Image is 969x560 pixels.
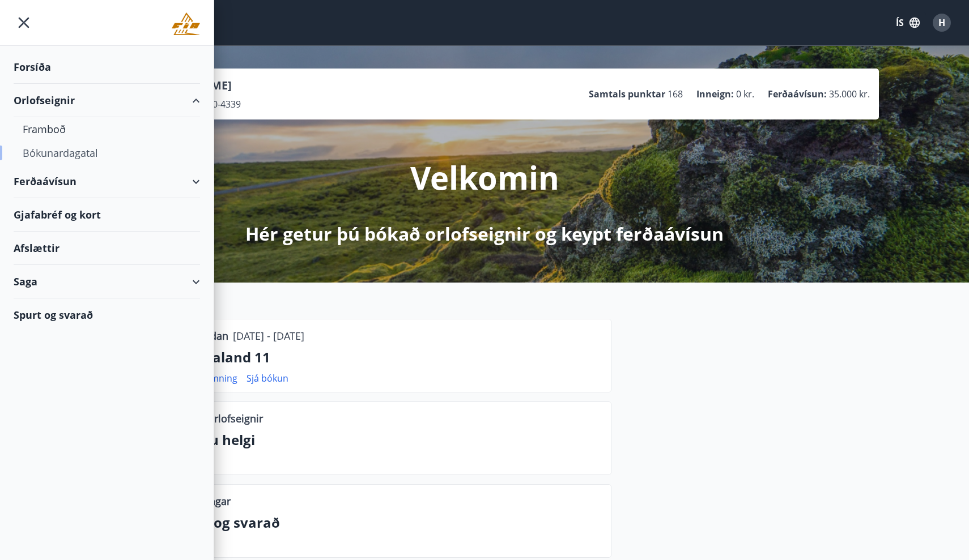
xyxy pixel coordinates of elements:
p: Inneign : [696,88,734,100]
p: Ferðaávísun : [768,88,827,100]
div: Ferðaávísun [14,165,200,198]
p: [DATE] - [DATE] [233,328,304,343]
a: Sjá bókun [246,372,288,384]
p: Hér getur þú bókað orlofseignir og keypt ferðaávísun [245,221,724,246]
div: Saga [14,265,200,298]
div: Bókunardagatal [23,141,191,165]
p: Samtals punktar [589,88,665,100]
p: Hrafnaland 11 [173,348,602,367]
p: Velkomin [410,156,559,199]
div: Spurt og svarað [14,298,200,331]
div: Afslættir [14,232,200,265]
div: Orlofseignir [14,84,200,117]
button: menu [14,12,34,33]
span: H [938,16,945,29]
span: 168 [668,88,683,100]
span: 0 kr. [736,88,754,100]
span: 35.000 kr. [829,88,870,100]
p: Spurt og svarað [173,513,602,532]
div: Gjafabréf og kort [14,198,200,232]
button: H [928,9,955,36]
p: Næstu helgi [173,430,602,450]
p: Lausar orlofseignir [173,411,263,426]
button: ÍS [890,12,926,33]
img: union_logo [172,12,200,35]
div: Framboð [23,117,191,141]
div: Forsíða [14,50,200,84]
